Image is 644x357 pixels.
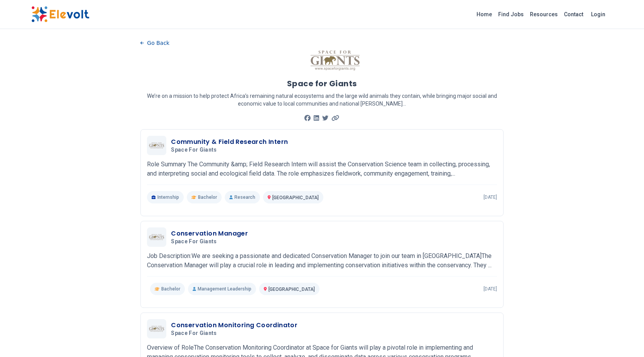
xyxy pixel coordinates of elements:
[483,286,497,292] p: [DATE]
[287,78,357,89] h1: Space for Giants
[161,286,180,292] span: Bachelor
[198,194,217,200] span: Bachelor
[31,6,89,22] img: Elevolt
[171,137,288,147] h3: Community & Field Research Intern
[147,191,184,203] p: Internship
[483,194,497,200] p: [DATE]
[188,283,256,295] p: Management Leadership
[171,147,217,154] span: Space for Giants
[147,227,497,295] a: Space for GiantsConservation ManagerSpace for GiantsJob Description:We are seeking a passionate a...
[140,92,504,108] p: We’re on a mission to help protect Africa’s remaining natural ecosystems and the large wild anima...
[171,321,297,330] h3: Conservation Monitoring Coordinator
[268,287,315,292] span: [GEOGRAPHIC_DATA]
[171,238,217,245] span: Space for Giants
[225,191,260,203] p: Research
[140,37,169,49] button: Go Back
[147,160,497,178] p: Role Summary The Community &amp; Field Research Intern will assist the Conservation Science team ...
[495,8,527,20] a: Find Jobs
[473,8,495,20] a: Home
[147,136,497,203] a: Space for GiantsCommunity & Field Research InternSpace for GiantsRole Summary The Community &amp;...
[149,142,164,149] img: Space for Giants
[586,7,610,22] a: Login
[561,8,586,20] a: Contact
[171,330,217,337] span: Space for Giants
[149,325,164,332] img: Space for Giants
[171,229,248,238] h3: Conservation Manager
[149,234,164,241] img: Space for Giants
[310,49,360,72] img: Space for Giants
[272,195,319,200] span: [GEOGRAPHIC_DATA]
[527,8,561,20] a: Resources
[147,251,497,270] p: Job Description:We are seeking a passionate and dedicated Conservation Manager to join our team i...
